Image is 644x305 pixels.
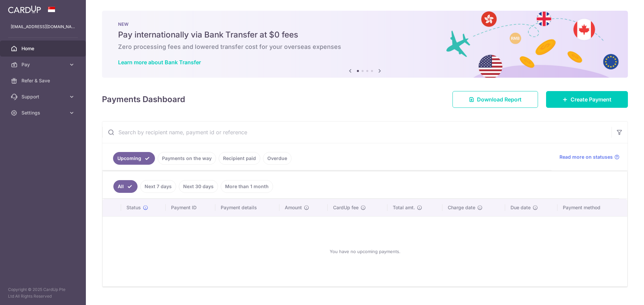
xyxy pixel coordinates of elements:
a: Learn more about Bank Transfer [118,59,201,66]
span: Settings [21,109,66,116]
p: NEW [118,21,612,27]
a: Upcoming [113,152,155,165]
span: Pay [21,61,66,68]
h4: Payments Dashboard [102,93,185,105]
a: Next 30 days [179,180,218,193]
span: Support [21,93,66,100]
th: Payment ID [166,199,215,216]
span: Refer & Save [21,77,66,84]
a: Payments on the way [158,152,216,165]
th: Payment details [215,199,280,216]
a: More than 1 month [221,180,273,193]
h5: Pay internationally via Bank Transfer at $0 fees [118,29,612,40]
div: You have no upcoming payments. [111,222,619,281]
span: Total amt. [393,204,415,211]
a: All [113,180,138,193]
p: [EMAIL_ADDRESS][DOMAIN_NAME] [11,23,75,30]
a: Next 7 days [140,180,176,193]
input: Search by recipient name, payment id or reference [102,122,611,143]
span: Charge date [448,204,475,211]
span: Download Report [477,95,522,103]
th: Payment method [557,199,627,216]
img: Bank transfer banner [102,11,628,78]
span: Status [126,204,141,211]
span: Due date [511,204,531,211]
span: CardUp fee [333,204,359,211]
a: Recipient paid [219,152,260,165]
a: Read more on statuses [559,154,620,160]
a: Create Payment [546,91,628,108]
span: Home [21,45,66,52]
a: Overdue [263,152,291,165]
img: CardUp [8,5,41,13]
h6: Zero processing fees and lowered transfer cost for your overseas expenses [118,43,612,51]
a: Download Report [452,91,538,108]
span: Create Payment [571,95,611,103]
span: Amount [285,204,302,211]
span: Read more on statuses [559,154,613,160]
